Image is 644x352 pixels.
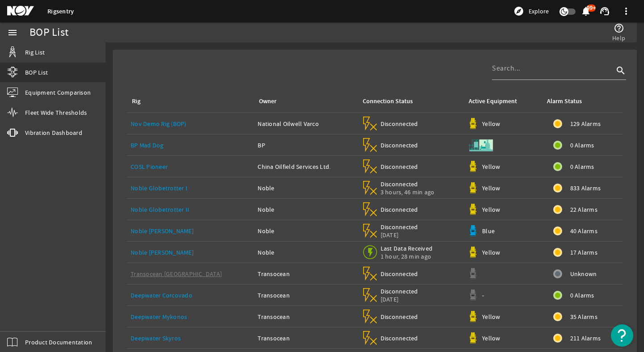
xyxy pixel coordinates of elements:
[612,34,625,42] span: Help
[381,141,419,149] span: Disconnected
[570,141,594,150] span: 0 Alarms
[259,96,276,106] div: Owner
[25,48,45,57] span: Rig List
[482,291,484,299] span: -
[258,96,350,106] div: Owner
[467,161,479,172] img: Yellowpod.svg
[482,184,500,192] span: Yellow
[131,248,194,256] a: Noble [PERSON_NAME]
[381,313,419,321] span: Disconnected
[381,163,419,171] span: Disconnected
[570,162,594,171] span: 0 Alarms
[131,184,187,192] a: Noble Globetrotter I
[381,180,435,188] span: Disconnected
[258,248,354,257] div: Noble
[467,225,479,236] img: Bluepod.svg
[570,269,597,278] span: Unknown
[570,248,597,257] span: 17 Alarms
[467,204,479,215] img: Yellowpod.svg
[467,247,479,258] img: Yellowpod.svg
[381,295,419,303] span: [DATE]
[581,7,590,16] button: 99+
[258,162,354,171] div: China Oilfield Services Ltd.
[570,291,594,300] span: 0 Alarms
[258,312,354,321] div: Transocean
[25,108,87,117] span: Fleet Wide Thresholds
[131,163,168,171] a: COSL Pioneer
[381,252,433,260] span: 1 hour, 28 min ago
[570,119,601,128] span: 129 Alarms
[381,334,419,342] span: Disconnected
[258,141,354,150] div: BP
[547,96,582,106] div: Alarm Status
[25,128,82,137] span: Vibration Dashboard
[131,120,186,128] a: Nov Demo Rig (BOP)
[381,287,419,295] span: Disconnected
[482,248,500,256] span: Yellow
[132,96,140,106] div: Rig
[580,6,591,17] mat-icon: notifications
[599,6,610,17] mat-icon: support_agent
[381,223,419,231] span: Disconnected
[482,163,500,171] span: Yellow
[482,227,495,235] span: Blue
[381,231,419,239] span: [DATE]
[570,312,597,321] span: 35 Alarms
[131,313,187,321] a: Deepwater Mykonos
[611,324,633,347] button: Open Resource Center
[381,205,419,214] span: Disconnected
[615,0,637,22] button: more_vert
[615,65,626,76] i: search
[258,226,354,235] div: Noble
[363,96,413,106] div: Connection Status
[7,127,18,138] mat-icon: vibration
[614,23,624,34] mat-icon: help_outline
[570,334,601,343] span: 211 Alarms
[482,205,500,214] span: Yellow
[25,68,48,77] span: BOP List
[467,132,494,159] img: Skid.svg
[131,291,192,299] a: Deepwater Corcovado
[467,332,479,344] img: Yellowpod.svg
[570,226,597,235] span: 40 Alarms
[258,291,354,300] div: Transocean
[258,119,354,128] div: National Oilwell Varco
[482,334,500,342] span: Yellow
[131,141,164,149] a: BP Mad Dog
[467,311,479,322] img: Yellowpod.svg
[131,334,181,342] a: Deepwater Skyros
[131,96,247,106] div: Rig
[467,268,479,279] img: Graypod.svg
[258,205,354,214] div: Noble
[467,118,479,129] img: Yellowpod.svg
[131,205,189,214] a: Noble Globetrotter II
[529,7,549,16] span: Explore
[467,289,479,301] img: Graypod.svg
[25,88,91,97] span: Equipment Comparison
[513,6,524,17] mat-icon: explore
[131,227,194,235] a: Noble [PERSON_NAME]
[131,270,222,278] a: Transocean [GEOGRAPHIC_DATA]
[510,4,552,18] button: Explore
[381,120,419,128] span: Disconnected
[30,28,68,37] div: BOP List
[381,270,419,278] span: Disconnected
[258,184,354,193] div: Noble
[381,188,435,196] span: 3 hours, 46 min ago
[467,182,479,193] img: Yellowpod.svg
[25,338,92,347] span: Product Documentation
[492,63,614,74] input: Search...
[47,7,74,16] a: Rigsentry
[381,244,433,252] span: Last Data Received
[258,334,354,343] div: Transocean
[482,120,500,128] span: Yellow
[7,27,18,38] mat-icon: menu
[570,205,597,214] span: 22 Alarms
[258,269,354,278] div: Transocean
[482,313,500,321] span: Yellow
[469,96,517,106] div: Active Equipment
[570,184,601,193] span: 833 Alarms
